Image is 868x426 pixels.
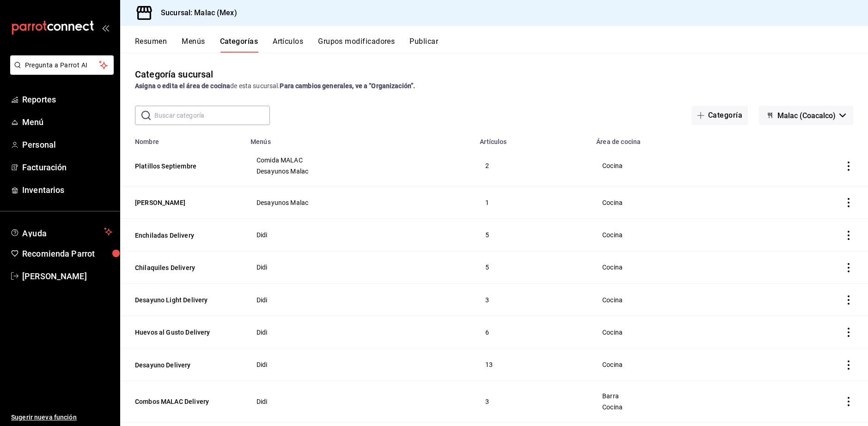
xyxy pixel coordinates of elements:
[474,316,591,348] td: 6
[182,37,205,53] button: Menús
[844,328,853,337] button: actions
[257,361,463,368] span: Didi
[135,360,227,370] button: Desayuno Delivery
[135,37,167,53] button: Resumen
[220,37,258,53] button: Categorías
[474,348,591,381] td: 13
[474,219,591,251] td: 5
[22,270,112,282] span: [PERSON_NAME]
[602,404,749,410] span: Cocina
[844,231,853,240] button: actions
[6,67,114,77] a: Pregunta a Parrot AI
[25,60,99,70] span: Pregunta a Parrot AI
[11,413,112,422] span: Sugerir nueva función
[257,168,463,174] span: Desayunos Malac
[474,381,591,422] td: 3
[844,397,853,406] button: actions
[22,247,112,260] span: Recomienda Parrot
[602,264,749,270] span: Cocina
[280,82,415,90] strong: Para cambios generales, ve a “Organización”.
[602,297,749,303] span: Cocina
[135,81,853,91] div: de esta sucursal.
[135,198,227,207] button: [PERSON_NAME]
[257,157,463,163] span: Comida MALAC
[474,251,591,283] td: 5
[844,263,853,272] button: actions
[844,162,853,171] button: actions
[602,232,749,238] span: Cocina
[22,138,112,151] span: Personal
[22,93,112,106] span: Reportes
[22,226,100,237] span: Ayuda
[120,132,245,145] th: Nombre
[257,264,463,270] span: Didi
[257,297,463,303] span: Didi
[257,398,463,405] span: Didi
[602,199,749,206] span: Cocina
[102,24,109,31] button: open_drawer_menu
[135,82,230,90] strong: Asigna o edita el área de cocina
[474,132,591,145] th: Artículos
[410,37,438,53] button: Publicar
[257,329,463,336] span: Didi
[135,328,227,337] button: Huevos al Gusto Delivery
[602,393,749,399] span: Barra
[844,360,853,370] button: actions
[691,106,748,125] button: Categoría
[22,184,112,196] span: Inventarios
[777,111,836,120] span: Malac (Coacalco)
[22,116,112,128] span: Menú
[474,145,591,186] td: 2
[22,161,112,174] span: Facturación
[135,67,213,81] div: Categoría sucursal
[474,186,591,219] td: 1
[591,132,760,145] th: Área de cocina
[10,55,114,75] button: Pregunta a Parrot AI
[135,37,868,53] div: navigation tabs
[153,7,237,18] h3: Sucursal: Malac (Mex)
[844,198,853,207] button: actions
[135,397,227,406] button: Combos MALAC Delivery
[154,106,270,125] input: Buscar categoría
[135,295,227,305] button: Desayuno Light Delivery
[602,329,749,336] span: Cocina
[257,232,463,238] span: Didi
[844,295,853,305] button: actions
[135,162,227,171] button: Platillos Septiembre
[273,37,303,53] button: Artículos
[602,162,749,169] span: Cocina
[759,106,853,125] button: Malac (Coacalco)
[245,132,474,145] th: Menús
[602,361,749,368] span: Cocina
[135,231,227,240] button: Enchiladas Delivery
[257,199,463,206] span: Desayunos Malac
[318,37,395,53] button: Grupos modificadores
[474,283,591,316] td: 3
[135,263,227,272] button: Chilaquiles Delivery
